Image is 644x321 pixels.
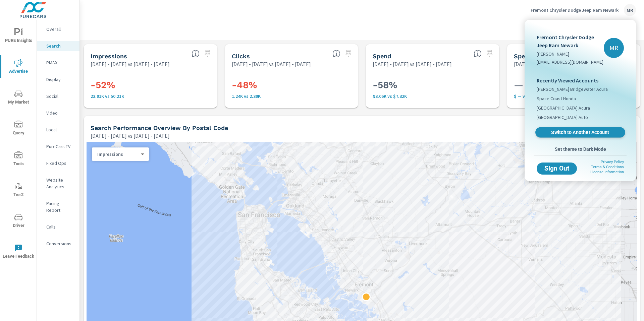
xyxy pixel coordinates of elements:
[604,38,624,58] div: MR
[537,51,604,57] p: [PERSON_NAME]
[537,105,590,111] span: [GEOGRAPHIC_DATA] Acura
[534,143,627,155] button: Set theme to Dark Mode
[537,33,604,49] p: Fremont Chrysler Dodge Jeep Ram Newark
[590,170,624,174] a: License Information
[542,166,572,172] span: Sign Out
[537,114,588,121] span: [GEOGRAPHIC_DATA] Auto
[537,146,624,152] span: Set theme to Dark Mode
[535,127,625,138] a: Switch to Another Account
[537,163,577,175] button: Sign Out
[539,129,621,136] span: Switch to Another Account
[601,160,624,164] a: Privacy Policy
[591,165,624,169] a: Terms & Conditions
[537,59,604,65] p: [EMAIL_ADDRESS][DOMAIN_NAME]
[537,86,608,92] span: [PERSON_NAME] Bridgewater Acura
[537,95,576,102] span: Space Coast Honda
[537,76,624,84] p: Recently Viewed Accounts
